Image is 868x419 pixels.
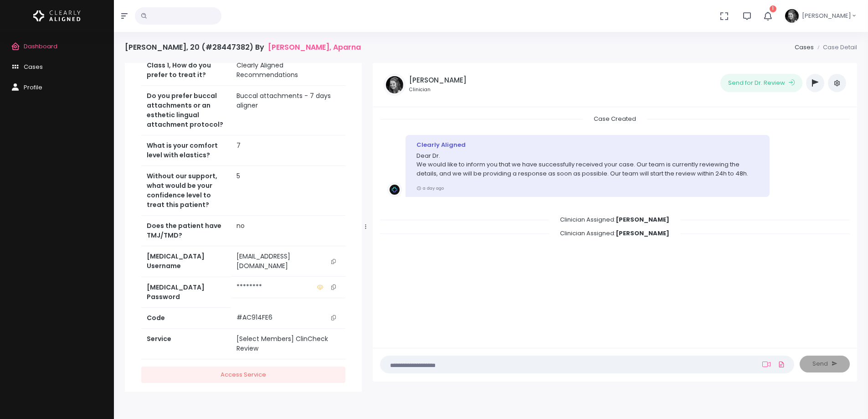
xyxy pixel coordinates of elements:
[125,63,362,392] div: scrollable content
[409,86,467,93] small: Clinician
[416,151,759,178] p: Dear Dr. We would like to inform you that we have successfully received your case. Our team is cu...
[231,166,345,216] td: 5
[231,307,345,328] td: #AC914FE6
[141,307,231,328] th: Code
[802,11,851,21] span: [PERSON_NAME]
[24,83,42,92] span: Profile
[776,356,787,372] a: Add Files
[141,246,231,277] th: [MEDICAL_DATA] Username
[141,329,231,359] th: Service
[583,112,647,126] span: Case Created
[141,86,231,135] th: Do you prefer buccal attachments or an esthetic lingual attachment protocol?
[141,216,231,246] th: Does the patient have TMJ/TMD?
[231,246,345,277] td: [EMAIL_ADDRESS][DOMAIN_NAME]
[409,76,467,84] h5: [PERSON_NAME]
[231,216,345,246] td: no
[795,43,814,52] a: Cases
[380,114,850,339] div: scrollable content
[231,135,345,166] td: 7
[616,229,669,238] b: [PERSON_NAME]
[141,135,231,166] th: What is your comfort level with elastics?
[549,212,680,227] span: Clinician Assigned:
[125,43,361,52] h4: [PERSON_NAME], 20 (#28447382) By
[141,277,231,307] th: [MEDICAL_DATA] Password
[141,367,345,383] a: Access Service
[141,166,231,216] th: Without our support, what would be your confidence level to treat this patient?
[814,43,857,52] li: Case Detail
[231,46,345,86] td: You Choose For Me - Follow Clearly Aligned Recommendations
[416,140,759,150] div: Clearly Aligned
[24,62,43,71] span: Cases
[236,334,340,353] div: [Select Members] ClinCheck Review
[784,8,800,24] img: Header Avatar
[760,361,772,368] a: Add Loom Video
[616,215,669,224] b: [PERSON_NAME]
[268,43,361,52] a: [PERSON_NAME], Aparna
[231,86,345,135] td: Buccal attachments - 7 days aligner
[770,5,776,12] span: 1
[549,226,680,240] span: Clinician Assigned:
[141,46,231,86] th: If selected to fix to Class 1, How do you prefer to treat it?
[33,6,81,26] img: Logo Horizontal
[24,42,57,51] span: Dashboard
[416,185,444,191] small: a day ago
[720,74,802,92] button: Send for Dr. Review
